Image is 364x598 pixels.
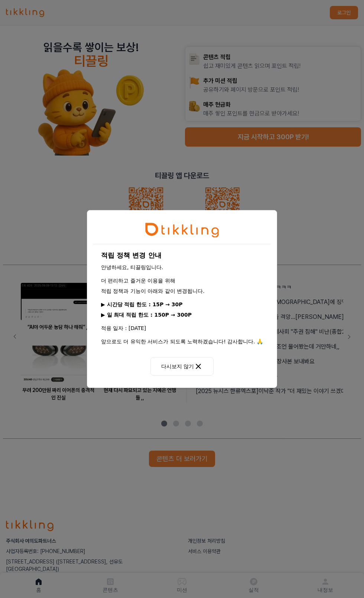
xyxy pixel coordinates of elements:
h1: 적립 정책 변경 안내 [101,250,263,261]
img: tikkling_character [145,222,219,238]
p: 적립 정책과 기능이 아래와 같이 변경됩니다. [101,287,263,295]
p: 적용 일자 : [DATE] [101,324,263,332]
p: ▶ 시간당 적립 한도 : 15P → 30P [101,301,263,308]
p: ▶ 일 최대 적립 한도 : 150P → 300P [101,311,263,318]
button: 다시보지 않기 [150,357,214,376]
p: 앞으로도 더 유익한 서비스가 되도록 노력하겠습니다! 감사합니다. 🙏 [101,338,263,345]
p: 더 편리하고 즐거운 이용을 위해 [101,277,263,284]
p: 안녕하세요, 티끌링입니다. [101,264,263,271]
